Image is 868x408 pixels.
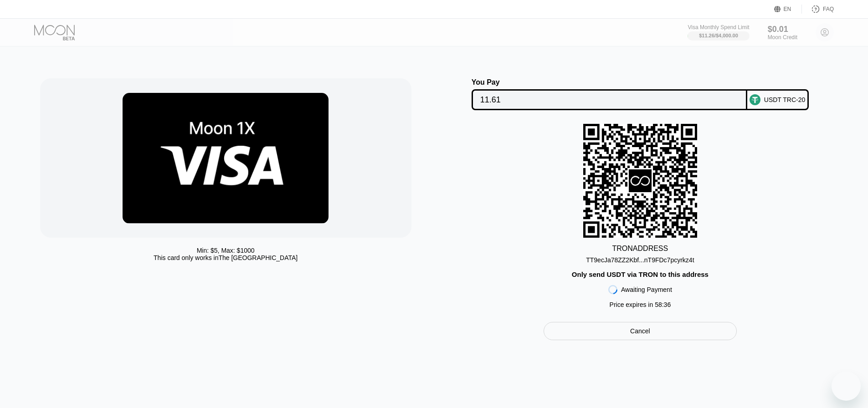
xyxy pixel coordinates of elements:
[655,301,671,308] span: 58 : 36
[544,322,737,340] div: Cancel
[621,286,672,293] div: Awaiting Payment
[832,372,861,401] iframe: Кнопка, открывающая окно обмена сообщениями; идет разговор
[784,6,791,12] div: EN
[823,6,834,12] div: FAQ
[802,5,834,14] div: FAQ
[764,96,806,103] div: USDT TRC-20
[443,78,837,110] div: You PayUSDT TRC-20
[197,247,255,254] div: Min: $ 5 , Max: $ 1000
[610,301,671,308] div: Price expires in
[586,256,694,264] div: TT9ecJa78ZZ2Kbf...nT9FDc7pcyrkz4t
[472,78,747,87] div: You Pay
[774,5,802,14] div: EN
[572,270,709,278] div: Only send USDT via TRON to this address
[630,327,650,335] div: Cancel
[612,245,668,253] div: TRON ADDRESS
[699,33,738,38] div: $11.26 / $4,000.00
[688,24,749,41] div: Visa Monthly Spend Limit$11.26/$4,000.00
[586,253,694,264] div: TT9ecJa78ZZ2Kbf...nT9FDc7pcyrkz4t
[154,254,298,261] div: This card only works in The [GEOGRAPHIC_DATA]
[688,24,749,31] div: Visa Monthly Spend Limit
